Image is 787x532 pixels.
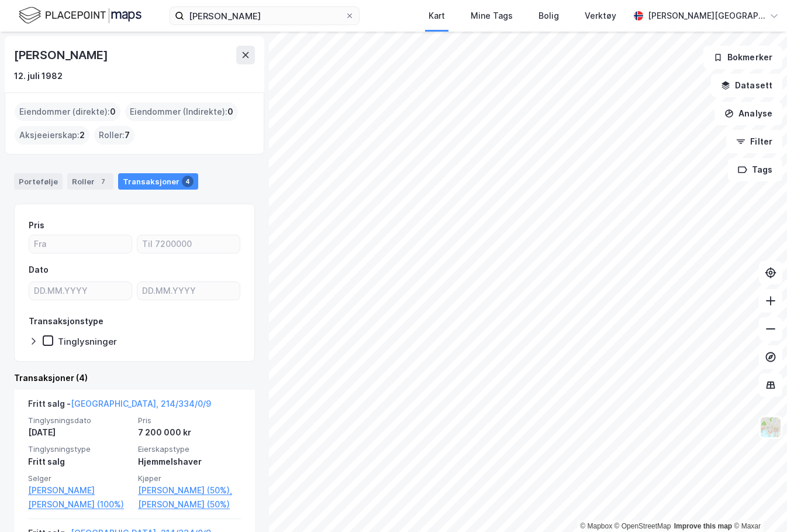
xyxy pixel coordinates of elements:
[14,371,255,385] div: Transaksjoner (4)
[14,173,63,190] div: Portefølje
[94,126,134,145] div: Roller :
[28,444,131,454] span: Tinglysningstype
[118,173,198,190] div: Transaksjoner
[58,336,117,347] div: Tinglysninger
[28,397,211,416] div: Fritt salg -
[29,282,132,300] input: DD.MM.YYYY
[471,9,513,23] div: Mine Tags
[138,497,241,512] a: [PERSON_NAME] (50%)
[429,9,445,23] div: Kart
[15,102,120,121] div: Eiendommer (direkte) :
[28,455,131,469] div: Fritt salg
[648,9,765,23] div: [PERSON_NAME][GEOGRAPHIC_DATA]
[615,522,671,530] a: OpenStreetMap
[19,5,141,26] img: logo.f888ab2527a4732fd821a326f86c7f29.svg
[138,473,241,483] span: Kjøper
[539,9,559,23] div: Bolig
[97,176,109,187] div: 7
[711,74,782,97] button: Datasett
[138,416,241,425] span: Pris
[137,282,240,300] input: DD.MM.YYYY
[29,218,44,232] div: Pris
[729,476,787,532] iframe: Chat Widget
[714,102,782,125] button: Analyse
[138,444,241,454] span: Eierskapstype
[80,128,85,142] span: 2
[14,46,110,64] div: [PERSON_NAME]
[29,314,103,328] div: Transaksjonstype
[28,473,131,483] span: Selger
[137,235,240,253] input: Til 7200000
[125,102,238,121] div: Eiendommer (Indirekte) :
[29,235,132,253] input: Fra
[125,128,130,142] span: 7
[729,476,787,532] div: Kontrollprogram for chat
[28,425,131,440] div: [DATE]
[15,126,89,145] div: Aksjeeierskap :
[67,173,113,190] div: Roller
[182,176,194,187] div: 4
[728,158,782,181] button: Tags
[138,483,241,497] a: [PERSON_NAME] (50%),
[28,416,131,425] span: Tinglysningsdato
[726,130,782,153] button: Filter
[703,46,782,69] button: Bokmerker
[227,105,233,119] span: 0
[29,263,49,277] div: Dato
[184,7,345,25] input: Søk på adresse, matrikkel, gårdeiere, leietakere eller personer
[585,9,616,23] div: Verktøy
[674,522,732,530] a: Improve this map
[110,105,116,119] span: 0
[138,425,241,440] div: 7 200 000 kr
[71,399,211,409] a: [GEOGRAPHIC_DATA], 214/334/0/9
[760,416,782,438] img: Z
[28,483,131,512] a: [PERSON_NAME] [PERSON_NAME] (100%)
[580,522,612,530] a: Mapbox
[14,69,63,83] div: 12. juli 1982
[138,455,241,469] div: Hjemmelshaver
